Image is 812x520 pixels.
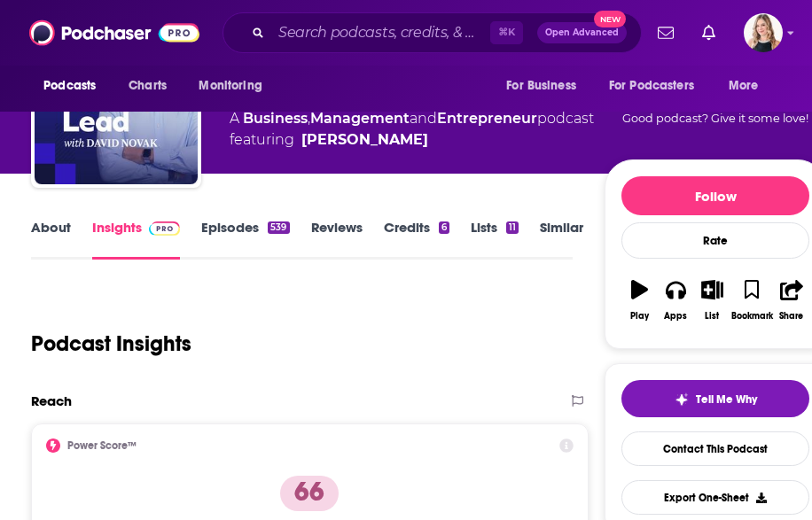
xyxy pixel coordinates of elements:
[597,69,720,103] button: open menu
[744,13,783,52] img: User Profile
[223,12,642,53] div: Search podcasts, credits, & more...
[537,22,627,43] button: Open AdvancedNew
[67,439,137,452] h2: Power Score™
[506,221,519,234] div: 11
[658,268,694,332] button: Apps
[117,69,177,103] a: Charts
[230,129,594,151] span: featuring
[31,392,72,409] h2: Reach
[621,222,809,259] div: Rate
[621,480,809,515] button: Export One-Sheet
[301,129,428,151] a: David Novak
[471,219,519,260] a: Lists11
[490,21,523,44] span: ⌘ K
[31,330,191,357] h1: Podcast Insights
[594,11,626,27] span: New
[622,112,808,125] span: Good podcast? Give it some love!
[201,219,289,260] a: Episodes539
[540,219,583,260] a: Similar
[494,69,598,103] button: open menu
[439,221,449,234] div: 6
[779,311,803,322] div: Share
[651,18,681,48] a: Show notifications dropdown
[731,311,773,322] div: Bookmark
[186,69,285,103] button: open menu
[621,431,809,466] a: Contact This Podcast
[92,219,180,260] a: InsightsPodchaser Pro
[621,268,658,332] button: Play
[437,110,537,127] a: Entrepreneur
[630,311,649,322] div: Play
[230,108,594,151] div: A podcast
[129,74,167,98] span: Charts
[729,74,759,98] span: More
[149,221,180,236] img: Podchaser Pro
[675,392,689,407] img: tell me why sparkle
[545,28,619,37] span: Open Advanced
[311,219,363,260] a: Reviews
[243,110,308,127] a: Business
[695,18,722,48] a: Show notifications dropdown
[31,69,119,103] button: open menu
[31,219,71,260] a: About
[744,13,783,52] span: Logged in as Ilana.Dvir
[716,69,781,103] button: open menu
[310,110,410,127] a: Management
[29,16,199,50] img: Podchaser - Follow, Share and Rate Podcasts
[621,176,809,215] button: Follow
[696,392,757,407] span: Tell Me Why
[506,74,576,98] span: For Business
[268,221,289,234] div: 539
[694,268,730,332] button: List
[730,268,774,332] button: Bookmark
[199,74,262,98] span: Monitoring
[705,311,719,322] div: List
[271,19,490,47] input: Search podcasts, credits, & more...
[609,74,694,98] span: For Podcasters
[744,13,783,52] button: Show profile menu
[664,311,687,322] div: Apps
[774,268,810,332] button: Share
[410,110,437,127] span: and
[384,219,449,260] a: Credits6
[621,380,809,417] button: tell me why sparkleTell Me Why
[280,476,339,511] p: 66
[308,110,310,127] span: ,
[43,74,96,98] span: Podcasts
